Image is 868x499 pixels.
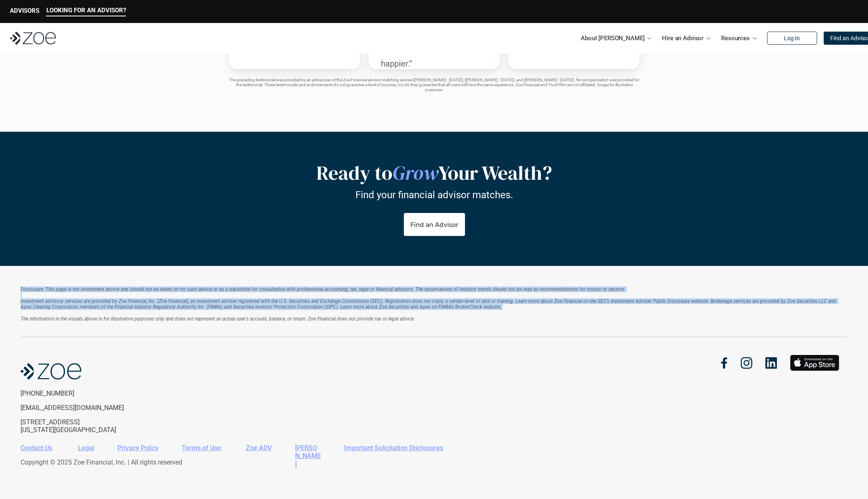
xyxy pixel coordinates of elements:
[46,7,126,14] p: LOOKING FOR AN ADVISOR?
[662,32,703,44] p: Hire an Advisor
[21,458,841,466] p: Copyright © 2025 Zoe Financial, Inc. | All rights reserved
[246,444,272,452] a: Zoe ADV
[392,159,438,186] em: Grow
[117,444,158,452] a: Privacy Policy
[21,404,155,412] p: [EMAIL_ADDRESS][DOMAIN_NAME]
[21,418,155,434] p: [STREET_ADDRESS] [US_STATE][GEOGRAPHIC_DATA]
[78,444,94,452] a: Legal
[21,316,415,322] em: The information in the visuals above is for illustrative purposes only and does not represent an ...
[581,32,644,44] p: About [PERSON_NAME]
[295,444,321,467] a: [PERSON_NAME]
[355,189,513,201] p: Find your financial advisor matches.
[767,32,817,45] a: Log In
[403,213,465,236] a: Find an Advisor
[21,286,625,292] em: Disclosure: This page is not investment advice and should not be relied on for such advice or as ...
[229,78,639,92] p: The preceding testimonial was provided by an actual user of the Zoe Financial advisor matching se...
[229,161,639,185] h2: Ready to Your Wealth?
[344,444,443,452] a: Important Solicitation Disclosures
[21,389,155,397] p: [PHONE_NUMBER]
[182,444,221,452] a: Terms of Use
[784,35,800,42] p: Log In
[21,444,52,452] a: Contact Us
[721,32,750,44] p: Resources
[410,221,458,229] p: Find an Advisor
[21,298,837,310] em: Investment advisory services are provided by Zoe Financial, Inc. (Zoe Financial), an investment a...
[10,7,39,14] p: ADVISORS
